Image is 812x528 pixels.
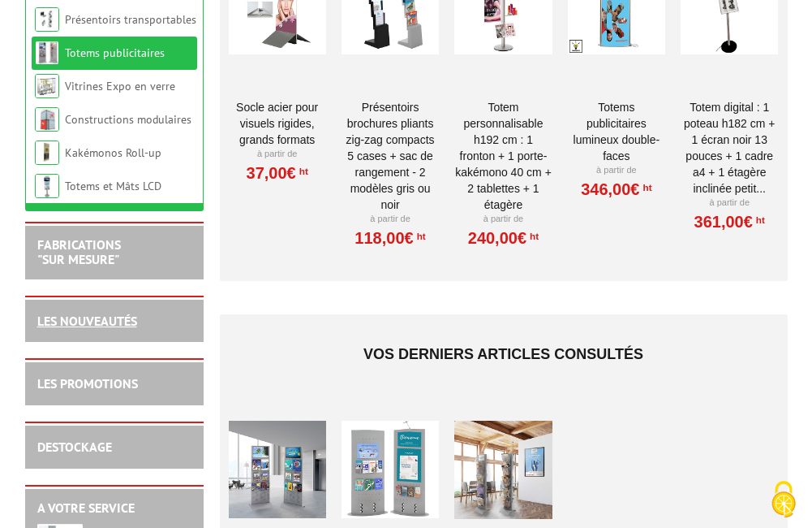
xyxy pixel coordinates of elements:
a: Présentoirs brochures pliants Zig-Zag compacts 5 cases + sac de rangement - 2 Modèles Gris ou Noir [342,99,439,213]
a: Vitrines Expo en verre [65,79,175,93]
sup: HT [296,166,308,177]
button: Cookies (fenêtre modale) [755,473,812,528]
h2: A votre service [37,501,191,516]
sup: HT [526,231,539,242]
a: Présentoirs transportables [65,12,196,27]
p: À partir de [454,213,552,226]
a: Socle acier pour visuels rigides, grands formats [229,99,326,148]
span: Vos derniers articles consultés [363,346,643,362]
a: LES PROMOTIONS [37,375,138,392]
sup: HT [639,182,651,193]
a: 346,00€HT [581,184,651,194]
a: Totems publicitaires lumineux double-faces [568,99,665,164]
p: À partir de [342,213,439,226]
a: Totems publicitaires [65,45,165,60]
a: Constructions modulaires [65,112,191,127]
a: LES NOUVEAUTÉS [37,313,137,329]
img: Vitrines Expo en verre [35,74,59,98]
a: 240,00€HT [468,233,539,243]
a: 37,00€HT [247,168,308,178]
img: Constructions modulaires [35,107,59,132]
a: Totem digital : 1 poteau H182 cm + 1 écran noir 13 pouces + 1 cadre a4 + 1 étagère inclinée petit... [681,99,778,197]
img: Totems et Mâts LCD [35,174,59,198]
a: 118,00€HT [354,233,425,243]
sup: HT [753,214,765,226]
a: Kakémonos Roll-up [65,145,161,160]
img: Présentoirs transportables [35,7,59,32]
a: 361,00€HT [694,217,765,227]
p: À partir de [681,197,778,210]
p: À partir de [568,164,665,177]
a: DESTOCKAGE [37,439,112,455]
a: Totem personnalisable H192 cm : 1 fronton + 1 porte-kakémono 40 cm + 2 tablettes + 1 étagère [454,99,552,213]
img: Cookies (fenêtre modale) [763,479,804,520]
a: Totems et Mâts LCD [65,179,161,193]
p: À partir de [229,148,326,161]
a: FABRICATIONS"Sur Mesure" [37,236,121,267]
sup: HT [414,231,426,242]
img: Totems publicitaires [35,41,59,65]
img: Kakémonos Roll-up [35,141,59,165]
